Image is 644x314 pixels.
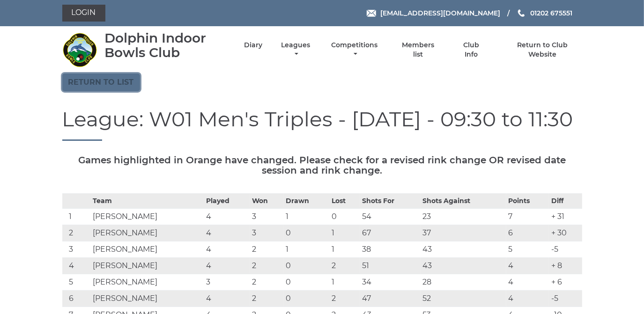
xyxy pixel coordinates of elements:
[506,274,549,291] td: 4
[90,241,204,258] td: [PERSON_NAME]
[250,209,283,225] td: 3
[549,194,582,209] th: Diff
[421,274,506,291] td: 28
[104,31,228,60] div: Dolphin Indoor Bowls Club
[506,225,549,241] td: 6
[367,8,500,18] a: Email [EMAIL_ADDRESS][DOMAIN_NAME]
[250,241,283,258] td: 2
[62,258,90,274] td: 4
[62,274,90,291] td: 5
[204,209,250,225] td: 4
[367,10,376,17] img: Email
[250,194,283,209] th: Won
[360,241,420,258] td: 38
[90,194,204,209] th: Team
[204,194,250,209] th: Played
[360,258,420,274] td: 51
[360,225,420,241] td: 67
[360,274,420,291] td: 34
[90,225,204,241] td: [PERSON_NAME]
[506,258,549,274] td: 4
[283,194,329,209] th: Drawn
[549,258,582,274] td: + 8
[380,9,500,17] span: [EMAIL_ADDRESS][DOMAIN_NAME]
[421,241,506,258] td: 43
[283,225,329,241] td: 0
[90,209,204,225] td: [PERSON_NAME]
[204,291,250,307] td: 4
[250,225,283,241] td: 3
[204,225,250,241] td: 4
[283,274,329,291] td: 0
[329,209,360,225] td: 0
[503,41,582,59] a: Return to Club Website
[62,225,90,241] td: 2
[204,258,250,274] td: 4
[62,108,582,141] h1: League: W01 Men's Triples - [DATE] - 09:30 to 11:30
[506,209,549,225] td: 7
[250,274,283,291] td: 2
[329,291,360,307] td: 2
[421,258,506,274] td: 43
[360,209,420,225] td: 54
[506,194,549,209] th: Points
[396,41,439,59] a: Members list
[62,5,105,22] a: Login
[517,8,572,18] a: Phone us 01202 675551
[506,291,549,307] td: 4
[204,241,250,258] td: 4
[250,258,283,274] td: 2
[62,209,90,225] td: 1
[329,241,360,258] td: 1
[329,194,360,209] th: Lost
[250,291,283,307] td: 2
[283,291,329,307] td: 0
[329,225,360,241] td: 1
[204,274,250,291] td: 3
[530,9,572,17] span: 01202 675551
[421,225,506,241] td: 37
[549,225,582,241] td: + 30
[360,194,420,209] th: Shots For
[90,291,204,307] td: [PERSON_NAME]
[283,241,329,258] td: 1
[279,41,312,59] a: Leagues
[421,291,506,307] td: 52
[549,209,582,225] td: + 31
[329,274,360,291] td: 1
[518,9,525,17] img: Phone us
[360,291,420,307] td: 47
[62,291,90,307] td: 6
[62,155,582,175] h5: Games highlighted in Orange have changed. Please check for a revised rink change OR revised date ...
[62,73,140,91] a: Return to list
[329,41,380,59] a: Competitions
[549,291,582,307] td: -5
[329,258,360,274] td: 2
[90,274,204,291] td: [PERSON_NAME]
[456,41,487,59] a: Club Info
[90,258,204,274] td: [PERSON_NAME]
[283,209,329,225] td: 1
[506,241,549,258] td: 5
[421,209,506,225] td: 23
[62,241,90,258] td: 3
[549,274,582,291] td: + 6
[421,194,506,209] th: Shots Against
[283,258,329,274] td: 0
[244,41,262,50] a: Diary
[549,241,582,258] td: -5
[62,32,97,67] img: Dolphin Indoor Bowls Club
